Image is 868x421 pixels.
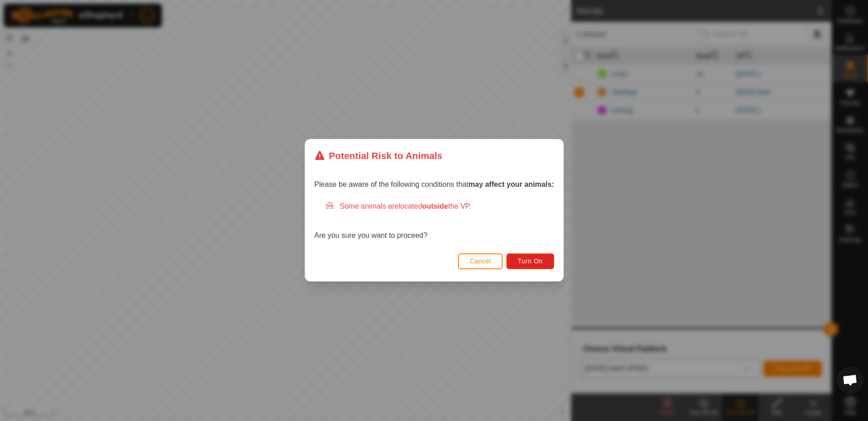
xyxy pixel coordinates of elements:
div: Open chat [837,366,864,394]
button: Turn On [506,253,554,269]
span: Cancel [469,258,491,265]
button: Cancel [457,253,503,269]
span: Turn On [518,258,542,265]
div: Potential Risk to Animals [314,149,442,163]
div: Some animals are [325,201,554,212]
span: Please be aware of the following conditions that [314,181,554,189]
span: located the VP. [399,203,471,210]
strong: outside [422,203,448,210]
strong: may affect your animals: [468,181,554,189]
div: Are you sure you want to proceed? [314,201,554,241]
